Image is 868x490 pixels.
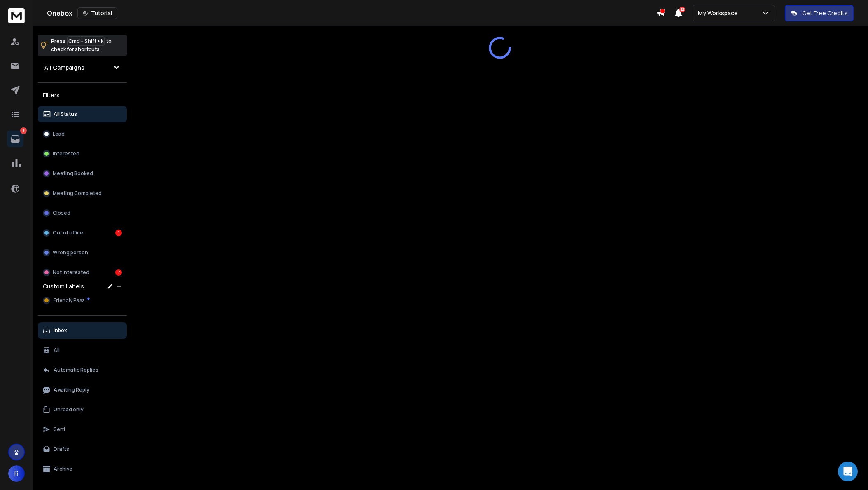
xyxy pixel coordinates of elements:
button: Tutorial [77,7,117,19]
p: All Status [54,111,77,117]
p: Wrong person [53,249,88,256]
span: Friendly Pass [54,297,84,304]
h1: All Campaigns [44,63,84,72]
p: Unread only [54,406,84,413]
button: Unread only [38,401,127,418]
p: Interested [53,150,79,157]
span: 22 [679,7,685,12]
p: My Workspace [698,9,741,17]
div: Open Intercom Messenger [838,462,858,481]
button: All Status [38,106,127,122]
button: Archive [38,461,127,477]
button: Lead [38,126,127,142]
p: Archive [54,466,72,472]
p: Meeting Completed [53,190,102,197]
button: Interested [38,145,127,162]
p: Not Interested [53,269,89,276]
button: R [8,465,25,482]
button: Awaiting Reply [38,382,127,398]
p: Inbox [54,327,67,334]
p: Awaiting Reply [54,387,89,393]
button: Sent [38,421,127,438]
div: 1 [115,230,122,236]
a: 8 [7,131,23,147]
p: Drafts [54,446,69,452]
button: Drafts [38,441,127,457]
p: Sent [54,426,65,433]
p: Out of office [53,230,83,236]
button: Not Interested7 [38,264,127,281]
p: Automatic Replies [54,367,98,373]
button: All [38,342,127,359]
button: Wrong person [38,244,127,261]
p: Lead [53,131,65,137]
button: Friendly Pass [38,292,127,309]
p: Press to check for shortcuts. [51,37,112,54]
span: Cmd + Shift + k [67,36,105,46]
p: All [54,347,60,354]
p: Get Free Credits [802,9,848,17]
h3: Custom Labels [43,282,84,291]
div: Onebox [47,7,656,19]
button: Meeting Booked [38,165,127,182]
button: All Campaigns [38,59,127,76]
p: 8 [20,127,27,134]
div: 7 [115,269,122,276]
p: Meeting Booked [53,170,93,177]
h3: Filters [38,89,127,101]
button: Meeting Completed [38,185,127,202]
button: Closed [38,205,127,221]
button: Automatic Replies [38,362,127,378]
button: Out of office1 [38,225,127,241]
button: Inbox [38,322,127,339]
button: Get Free Credits [785,5,854,21]
p: Closed [53,210,70,216]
